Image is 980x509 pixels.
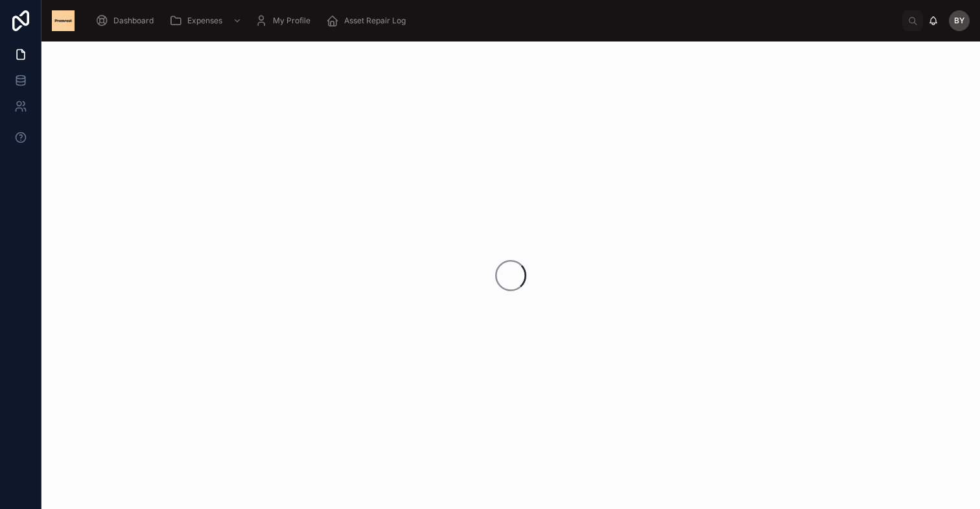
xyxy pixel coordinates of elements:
span: Asset Repair Log [344,16,406,26]
div: scrollable content [85,6,902,35]
a: Expenses [165,9,248,32]
span: My Profile [273,16,310,26]
img: App logo [52,10,75,31]
span: BY [954,16,964,26]
a: My Profile [251,9,320,32]
a: Asset Repair Log [322,9,415,32]
a: Dashboard [91,9,163,32]
span: Expenses [187,16,222,26]
span: Dashboard [113,16,154,26]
